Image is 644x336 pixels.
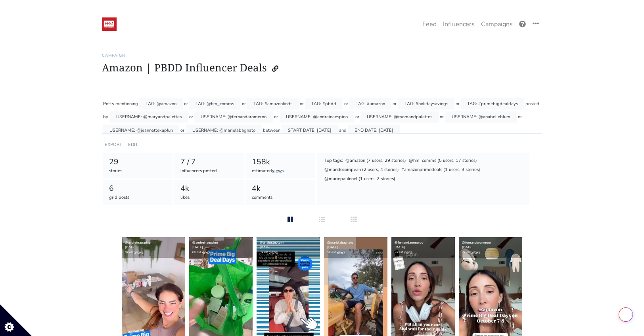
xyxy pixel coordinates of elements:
[194,111,273,123] div: USERNAME: @fernandaromeroo
[348,125,400,136] div: END DATE: [DATE]
[471,250,480,254] a: views
[180,168,238,175] div: influencers posted
[102,53,542,58] h6: Campaign
[461,98,524,109] div: TAG: #primebigdealdays
[180,194,238,201] div: likes
[105,142,122,148] a: EXPORT
[339,125,347,136] div: and
[395,240,424,245] a: @fernandaromeroo
[128,142,138,148] a: EDIT
[180,125,184,136] div: or
[109,156,167,168] div: 29
[263,125,280,136] div: between
[360,111,439,123] div: USERNAME: @momandpalettes
[115,98,138,109] div: mentioning
[518,111,522,123] div: or
[324,157,343,165] div: Top tags:
[272,168,284,174] a: views
[247,98,299,109] div: TAG: #amazonfinds
[391,237,455,258] div: [DATE] 7k est.
[192,240,218,245] a: @andreinaespino
[282,125,338,136] div: START DATE: [DATE]
[393,98,397,109] div: or
[257,237,320,258] div: [DATE] 9k est.
[189,98,240,109] div: TAG: @hm_comms
[109,194,167,201] div: grid posts
[180,156,238,168] div: 7 / 7
[269,250,278,254] a: views
[139,98,183,109] div: TAG: @amazon
[180,183,238,194] div: 4k
[337,250,345,254] a: views
[324,166,399,174] div: @mandocompean (2 users, 4 stories)
[274,111,278,123] div: or
[189,111,193,123] div: or
[355,111,359,123] div: or
[344,98,348,109] div: or
[102,17,117,31] img: 19:52:48_1547236368
[189,237,253,258] div: [DATE] 8k est.
[345,157,407,165] div: @amazon (7 users, 29 stories)
[456,98,460,109] div: or
[398,98,454,109] div: TAG: #holidaysavings
[324,175,396,183] div: @mariepaulnoel (1 users, 2 stories)
[109,168,167,175] div: stories
[103,111,108,123] div: by
[401,166,481,174] div: #amazonprimedeals (1 users, 3 stories)
[110,111,188,123] div: USERNAME: @maryandpalettes
[252,156,309,168] div: 158k
[280,111,354,123] div: USERNAME: @andreinaespino
[102,61,542,76] h1: Amazon | PBDD Influencer Deals
[103,98,114,109] div: Posts
[440,16,478,32] a: Influencers
[300,98,304,109] div: or
[462,240,491,245] a: @fernandaromeroo
[419,16,440,32] a: Feed
[445,111,517,123] div: USERNAME: @anabelleblum
[305,98,343,109] div: TAG: #pbdd
[327,240,353,245] a: @marielabagnato
[103,125,179,136] div: USERNAME: @jeannettekaplun
[184,98,188,109] div: or
[252,183,309,194] div: 4k
[252,194,309,201] div: comments
[109,183,167,194] div: 6
[252,168,309,175] div: estimated
[202,250,210,254] a: views
[122,237,185,258] div: [DATE] 8k est.
[242,98,246,109] div: or
[349,98,391,109] div: TAG: #amazon
[525,98,539,109] div: posted
[134,250,143,254] a: views
[125,240,151,245] a: @andreinaespino
[478,16,516,32] a: Campaigns
[440,111,444,123] div: or
[324,237,387,258] div: [DATE] 5k est.
[260,240,284,245] a: @anabelleblum
[186,125,262,136] div: USERNAME: @marielabagnato
[408,157,477,165] div: @hm_comms (5 users, 17 stories)
[459,237,522,258] div: [DATE] 7k est.
[404,250,412,254] a: views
